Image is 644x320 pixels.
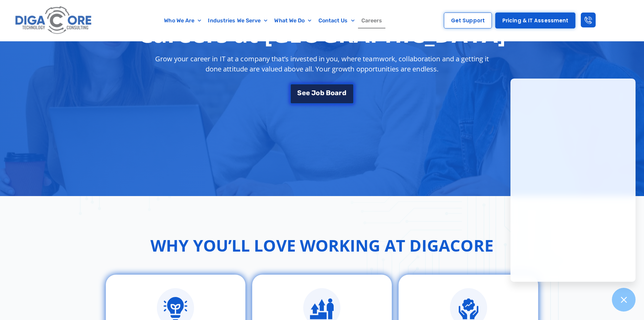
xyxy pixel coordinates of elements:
a: See Job Board [290,84,354,104]
span: Get Support [451,18,485,23]
a: What We Do [271,13,315,28]
h1: Careers at [GEOGRAPHIC_DATA] [138,20,506,47]
p: Grow your career in IT at a company that’s invested in you, where teamwork, collaboration and a g... [149,54,495,74]
iframe: Chatgenie Messenger [510,79,636,282]
img: Digacore logo 1 [13,3,94,38]
span: r [339,89,342,96]
nav: Menu [127,13,420,28]
a: Industries We Serve [205,13,271,28]
span: d [342,89,347,96]
h2: Why You’ll Love Working at Digacore [150,233,494,258]
span: e [302,89,306,96]
a: Contact Us [315,13,358,28]
span: J [311,89,316,96]
span: S [297,89,302,96]
a: Get Support [444,13,492,28]
span: Pricing & IT Assessment [502,18,568,23]
a: Pricing & IT Assessment [495,13,575,28]
span: b [320,89,325,96]
span: o [316,89,320,96]
a: Careers [358,13,386,28]
span: e [306,89,310,96]
span: B [326,89,331,96]
span: a [335,89,339,96]
a: Who We Are [161,13,205,28]
span: o [331,89,335,96]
